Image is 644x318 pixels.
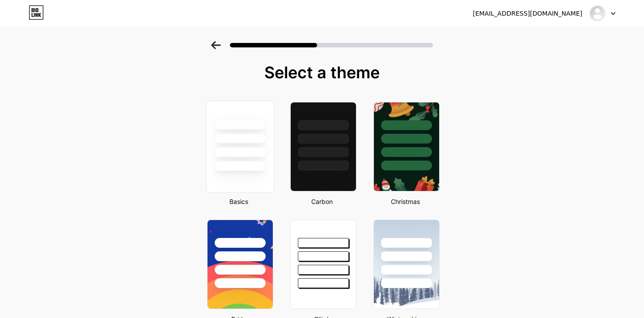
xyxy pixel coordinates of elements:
div: Select a theme [203,64,441,81]
div: [EMAIL_ADDRESS][DOMAIN_NAME] [473,9,582,18]
div: Christmas [371,197,440,206]
div: Carbon [288,197,356,206]
img: reconqute_vaucluse84 [589,5,606,22]
div: Basics [204,197,273,206]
